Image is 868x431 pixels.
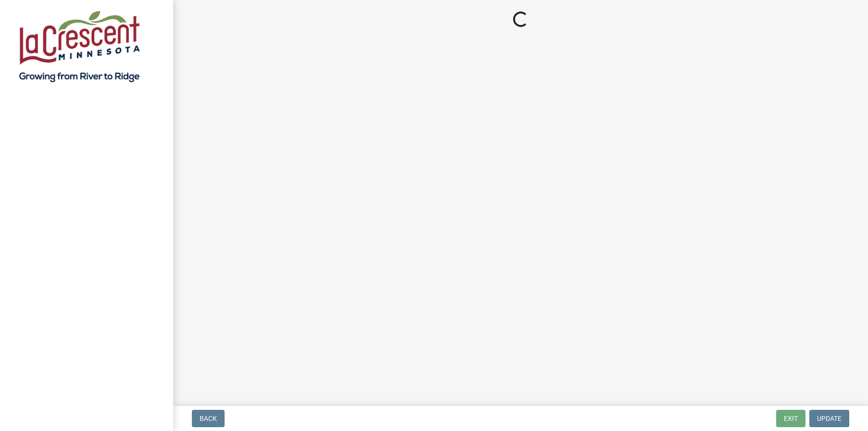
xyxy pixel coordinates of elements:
button: Update [809,410,849,427]
span: Back [200,415,217,422]
button: Exit [776,410,805,427]
img: City of La Crescent, Minnesota [19,10,140,82]
button: Back [192,410,225,427]
span: Update [817,415,842,422]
